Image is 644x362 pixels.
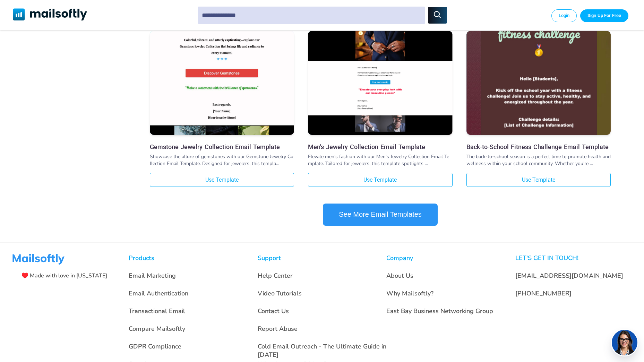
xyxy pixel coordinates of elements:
[12,254,65,265] img: Mailsoftly Logo
[580,9,628,22] a: Trial
[258,289,302,298] a: Video Tutorials
[515,271,623,280] a: [EMAIL_ADDRESS][DOMAIN_NAME]
[129,307,185,315] a: Transactional Email
[258,271,293,280] a: Help Center
[129,325,185,333] a: Compare Mailsoftly
[150,173,294,187] a: Use Template
[13,8,87,20] img: Mailsoftly Logo
[129,271,176,280] a: Email Marketing
[308,173,452,187] a: Use Template
[323,204,438,226] button: See More Email Templates
[466,143,611,150] a: Back-to-School Fitness Challenge Email Template
[129,342,181,351] a: GDPR Compliance
[150,153,294,167] div: Showcase the allure of gemstones with our Gemstone Jewelry Collection Email Template. Designed fo...
[466,153,611,167] div: The back-to-school season is a perfect time to promote health and wellness within your school com...
[22,272,107,284] span: ♥️ Made with love in [US_STATE]
[386,289,433,298] a: Why Mailsoftly?
[386,307,493,315] a: East Bay Business Networking Group
[308,23,452,143] img: Template
[611,330,638,355] img: agent
[386,271,413,280] a: About Us
[258,325,298,333] a: Report Abuse
[258,342,386,359] a: Cold Email Outreach - The Ultimate Guide in [DATE]
[515,289,572,298] a: [PHONE_NUMBER]
[150,143,294,150] a: Gemstone Jewelry Collection Email Template
[466,173,611,187] a: Use Template
[308,153,452,167] div: Elevate men's fashion with our Men's Jewelry Collection Email Template. Tailored for jewelers, th...
[258,307,289,315] a: Contact Us
[13,8,87,22] a: Mailsoftly
[129,289,188,298] a: Email Authentication
[308,143,452,150] a: Men's Jewelry Collection Email Template
[551,9,577,22] a: Login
